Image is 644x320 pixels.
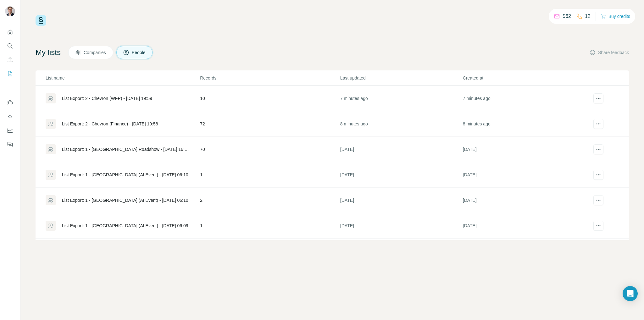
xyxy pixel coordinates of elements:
[5,97,15,108] button: Use Surfe on LinkedIn
[340,75,462,81] p: Last updated
[62,121,158,127] div: List Export: 2 - Chevron (Finance) - [DATE] 19:58
[463,137,585,162] td: [DATE]
[5,6,15,16] img: Avatar
[62,95,152,102] div: List Export: 2 - Chevron (WFP) - [DATE] 19:59
[593,221,603,231] button: actions
[585,13,591,20] p: 12
[62,223,188,229] div: List Export: 1 - [GEOGRAPHIC_DATA] (AI Event) - [DATE] 06:09
[5,111,15,122] button: Use Surfe API
[463,111,585,137] td: 8 minutes ago
[593,93,603,103] button: actions
[340,111,463,137] td: 8 minutes ago
[84,49,107,56] span: Companies
[463,213,585,239] td: [DATE]
[463,162,585,188] td: [DATE]
[340,86,463,111] td: 7 minutes ago
[340,239,463,264] td: [DATE]
[5,125,15,136] button: Dashboard
[593,195,603,205] button: actions
[62,146,189,152] div: List Export: 1 - [GEOGRAPHIC_DATA] Roadshow - [DATE] 16:53
[5,139,15,150] button: Feedback
[36,15,46,26] img: Surfe Logo
[463,86,585,111] td: 7 minutes ago
[340,162,463,188] td: [DATE]
[601,12,630,21] button: Buy credits
[132,49,146,56] span: People
[340,188,463,213] td: [DATE]
[200,213,340,239] td: 1
[200,188,340,213] td: 2
[593,144,603,154] button: actions
[589,49,629,56] button: Share feedback
[5,40,15,52] button: Search
[200,239,340,264] td: 1
[36,47,61,58] h4: My lists
[200,75,340,81] p: Records
[200,137,340,162] td: 70
[62,172,188,178] div: List Export: 1 - [GEOGRAPHIC_DATA] (AI Event) - [DATE] 06:10
[62,197,188,203] div: List Export: 1 - [GEOGRAPHIC_DATA] (AI Event) - [DATE] 06:10
[463,75,585,81] p: Created at
[46,75,199,81] p: List name
[5,54,15,65] button: Enrich CSV
[593,170,603,180] button: actions
[5,26,15,38] button: Quick start
[200,111,340,137] td: 72
[200,86,340,111] td: 10
[463,239,585,264] td: [DATE]
[463,188,585,213] td: [DATE]
[200,162,340,188] td: 1
[340,137,463,162] td: [DATE]
[623,286,638,301] div: Open Intercom Messenger
[593,119,603,129] button: actions
[340,213,463,239] td: [DATE]
[5,68,15,79] button: My lists
[563,13,571,20] p: 562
